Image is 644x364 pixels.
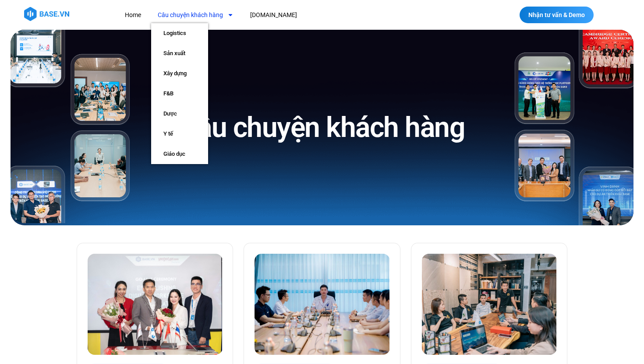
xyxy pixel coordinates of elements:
a: Xây dựng [151,63,208,84]
a: Câu chuyện khách hàng [151,7,240,23]
a: Giáo dục [151,144,208,164]
a: Y tế [151,124,208,144]
a: Home [118,7,148,23]
a: Dược [151,104,208,124]
h1: Câu chuyện khách hàng [180,109,465,146]
span: Nhận tư vấn & Demo [528,12,585,18]
a: Nhận tư vấn & Demo [520,7,594,23]
a: Logistics [151,23,208,43]
a: F&B [151,84,208,104]
ul: Câu chuyện khách hàng [151,23,208,164]
a: Sản xuất [151,43,208,63]
nav: Menu [118,7,458,23]
a: [DOMAIN_NAME] [244,7,304,23]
